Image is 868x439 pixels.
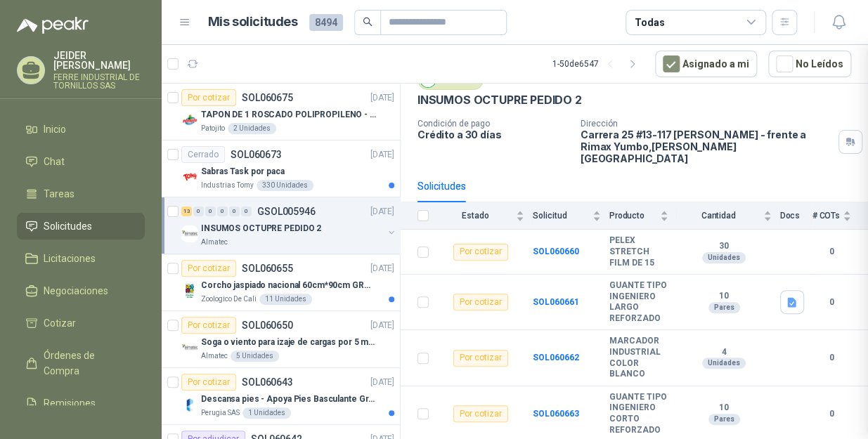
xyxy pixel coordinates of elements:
span: Órdenes de Compra [44,348,131,379]
a: Chat [17,148,145,175]
span: Solicitudes [44,218,92,234]
span: 8494 [309,14,343,31]
div: Todas [635,15,664,30]
span: Remisiones [44,395,96,411]
span: Tareas [44,186,75,202]
a: Solicitudes [17,213,145,240]
h1: Mis solicitudes [208,12,298,32]
p: FERRE INDUSTRIAL DE TORNILLOS SAS [53,73,145,90]
span: search [363,17,373,27]
span: Licitaciones [44,251,96,266]
a: Negociaciones [17,277,145,304]
a: Tareas [17,181,145,207]
a: Remisiones [17,390,145,417]
a: Inicio [17,116,145,143]
p: JEIDER [PERSON_NAME] [53,51,145,70]
span: Cotizar [44,315,76,331]
span: Inicio [44,122,66,137]
a: Órdenes de Compra [17,342,145,384]
a: Licitaciones [17,245,145,272]
a: Cotizar [17,310,145,336]
span: Negociaciones [44,283,108,299]
span: Chat [44,154,65,169]
img: Logo peakr [17,17,89,34]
